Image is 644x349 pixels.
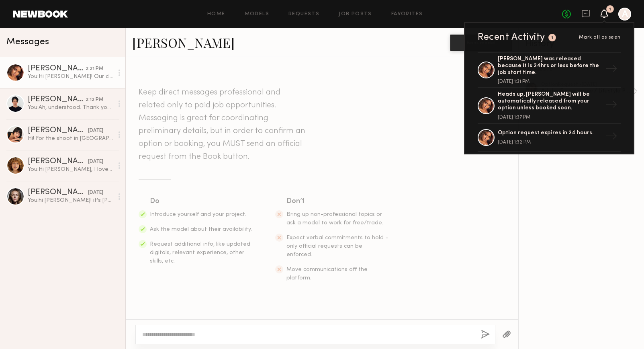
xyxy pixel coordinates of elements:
[618,8,631,21] a: A
[288,12,319,17] a: Requests
[88,158,103,166] div: [DATE]
[150,242,250,264] span: Request additional info, like updated digitals, relevant experience, other skills, etc.
[478,88,621,123] a: Heads up, [PERSON_NAME] will be automatically released from your option unless booked soon.[DATE]...
[28,166,113,173] div: You: Hi [PERSON_NAME], I love your look! I'm a photographer casting for an e-commerce and lifesty...
[28,96,86,104] div: [PERSON_NAME]
[450,39,512,45] a: Book model
[88,189,103,197] div: [DATE]
[498,140,602,145] div: [DATE] 1:32 PM
[28,197,113,204] div: You: hi [PERSON_NAME]! it's [PERSON_NAME], we worked together on whit shoot in march. you were wo...
[478,33,545,42] div: Recent Activity
[286,235,388,257] span: Expect verbal commitments to hold - only official requests can be enforced.
[498,115,602,120] div: [DATE] 1:37 PM
[88,127,103,135] div: [DATE]
[150,212,246,217] span: Introduce yourself and your project.
[498,130,602,137] div: Option request expires in 24 hours.
[498,56,602,76] div: [PERSON_NAME] was released because it is 24hrs or less before the job start time.
[478,124,621,152] a: Option request expires in 24 hours.[DATE] 1:32 PM→
[602,127,621,148] div: →
[207,12,225,17] a: Home
[391,12,423,17] a: Favorites
[478,52,621,88] a: [PERSON_NAME] was released because it is 24hrs or less before the job start time.[DATE] 1:31 PM→
[551,36,554,40] div: 1
[28,127,88,135] div: [PERSON_NAME]
[139,86,307,163] header: Keep direct messages professional and related only to paid job opportunities. Messaging is great ...
[286,196,389,207] div: Don’t
[498,91,602,111] div: Heads up, [PERSON_NAME] will be automatically released from your option unless booked soon.
[150,227,252,232] span: Ask the model about their availability.
[28,189,88,197] div: [PERSON_NAME]
[286,212,383,226] span: Bring up non-professional topics or ask a model to work for free/trade.
[86,65,103,73] div: 2:21 PM
[150,196,253,207] div: Do
[339,12,372,17] a: Job Posts
[602,95,621,116] div: →
[28,104,113,111] div: You: Ah, understood. Thank you for letting me know!
[602,60,621,80] div: →
[28,158,88,166] div: [PERSON_NAME]
[6,37,49,47] span: Messages
[28,73,113,80] div: You: Hi [PERSON_NAME]! Our client has shortlisted you as a finalist for this shoot, so I'm reachi...
[28,135,113,142] div: Hi! For the shoot in [GEOGRAPHIC_DATA], would you be able to provide somewhere to stay between sh...
[28,65,86,73] div: [PERSON_NAME]
[245,12,269,17] a: Models
[450,35,512,51] button: Book model
[86,96,103,104] div: 2:12 PM
[609,7,611,12] div: 1
[286,267,368,281] span: Move communications off the platform.
[579,35,621,40] span: Mark all as seen
[498,79,602,84] div: [DATE] 1:31 PM
[132,34,235,51] a: [PERSON_NAME]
